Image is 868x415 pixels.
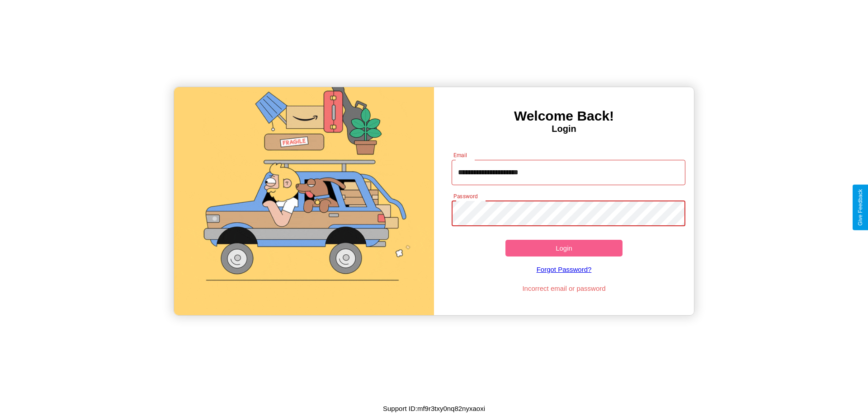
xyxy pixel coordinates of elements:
[453,192,477,200] label: Password
[434,124,694,134] h4: Login
[434,108,694,124] h3: Welcome Back!
[857,189,863,226] div: Give Feedback
[383,402,485,415] p: Support ID: mf9r3txy0nq82nyxaoxi
[505,240,623,256] button: Login
[174,87,434,315] img: gif
[447,256,681,282] a: Forgot Password?
[453,151,467,159] label: Email
[447,282,681,294] p: Incorrect email or password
